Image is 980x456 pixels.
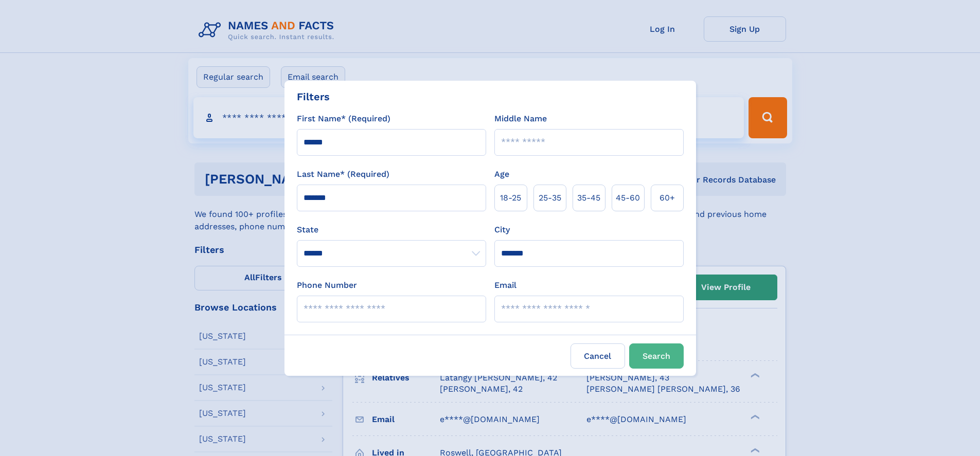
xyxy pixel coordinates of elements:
[297,113,390,125] label: First Name* (Required)
[577,192,600,204] span: 35‑45
[297,89,330,104] div: Filters
[539,192,561,204] span: 25‑35
[629,343,684,369] button: Search
[571,343,625,369] label: Cancel
[297,279,357,291] label: Phone Number
[297,168,389,180] label: Last Name* (Required)
[494,113,547,125] label: Middle Name
[297,224,486,236] label: State
[494,224,510,236] label: City
[616,192,640,204] span: 45‑60
[494,279,516,291] label: Email
[660,192,675,204] span: 60+
[494,168,509,180] label: Age
[500,192,521,204] span: 18‑25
